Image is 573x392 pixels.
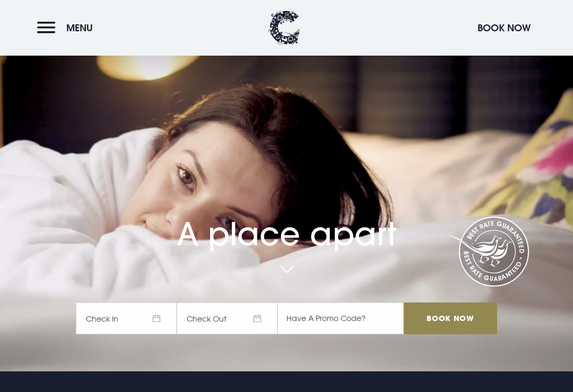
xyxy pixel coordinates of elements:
[66,22,93,34] span: Menu
[177,302,277,334] span: Check Out
[268,11,300,45] img: Clandeboye Lodge
[76,191,497,253] h1: A place apart
[37,16,98,39] button: Menu
[277,302,404,334] input: Have A Promo Code?
[76,302,177,334] span: Check In
[472,16,536,39] button: Book Now
[404,302,497,334] input: Book Now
